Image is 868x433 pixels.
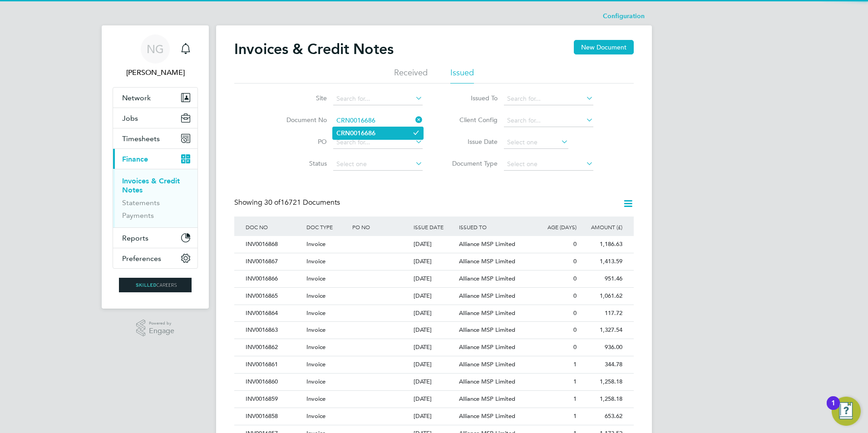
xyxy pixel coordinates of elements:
span: Invoice [306,343,325,351]
div: INV0016862 [243,339,304,356]
label: Document Type [445,159,498,167]
span: Alliance MSP Limited [459,292,515,300]
div: [DATE] [411,236,457,253]
span: Alliance MSP Limited [459,257,515,265]
label: Issue Date [445,138,498,146]
nav: Main navigation [102,25,209,309]
input: Select one [504,136,568,149]
span: Invoice [306,395,325,403]
span: Finance [122,155,148,163]
span: Alliance MSP Limited [459,412,515,420]
span: Powered by [149,320,174,327]
label: Issued To [445,94,498,102]
span: Alliance MSP Limited [459,343,515,351]
div: DOC NO [243,216,304,237]
div: INV0016868 [243,236,304,253]
span: Engage [149,327,174,335]
input: Select one [504,158,593,171]
span: Alliance MSP Limited [459,360,515,368]
span: NG [147,43,164,55]
span: 30 of [264,198,281,207]
input: Search for... [333,136,423,149]
span: Invoice [306,292,325,300]
div: 117.72 [579,305,625,322]
span: 0 [573,240,577,248]
a: Powered byEngage [136,320,175,337]
span: Invoice [306,412,325,420]
span: Alliance MSP Limited [459,240,515,248]
div: [DATE] [411,288,457,305]
div: INV0016861 [243,356,304,373]
div: [DATE] [411,391,457,408]
div: PO NO [350,216,411,237]
span: 1 [573,395,577,403]
a: Payments [122,211,154,220]
button: Finance [113,149,197,169]
div: 653.62 [579,408,625,425]
div: 1,327.54 [579,322,625,339]
div: [DATE] [411,339,457,356]
a: Statements [122,198,160,207]
div: 936.00 [579,339,625,356]
a: NG[PERSON_NAME] [113,34,198,78]
span: 0 [573,275,577,282]
button: Preferences [113,248,197,268]
span: Alliance MSP Limited [459,378,515,385]
span: 1 [573,378,577,385]
div: INV0016859 [243,391,304,408]
span: 1 [573,360,577,368]
div: INV0016865 [243,288,304,305]
div: AGE (DAYS) [533,216,579,237]
button: New Document [574,40,634,54]
div: 1,061.62 [579,288,625,305]
li: Received [394,67,428,84]
input: Search for... [504,114,593,127]
div: [DATE] [411,356,457,373]
button: Jobs [113,108,197,128]
button: Timesheets [113,128,197,148]
span: Invoice [306,240,325,248]
span: Invoice [306,378,325,385]
div: 344.78 [579,356,625,373]
div: Finance [113,169,197,227]
input: Search for... [333,93,423,105]
span: 0 [573,309,577,317]
label: Status [275,159,327,167]
img: skilledcareers-logo-retina.png [119,278,192,292]
div: INV0016860 [243,374,304,390]
div: INV0016864 [243,305,304,322]
button: Open Resource Center, 1 new notification [832,397,861,426]
a: Invoices & Credit Notes [122,177,180,194]
span: Alliance MSP Limited [459,275,515,282]
div: 1,186.63 [579,236,625,253]
div: [DATE] [411,271,457,287]
label: Site [275,94,327,102]
label: Document No [275,116,327,124]
div: 951.46 [579,271,625,287]
div: Showing [234,198,342,207]
input: Search for... [333,114,423,127]
span: 16721 Documents [264,198,340,207]
span: Invoice [306,360,325,368]
div: INV0016863 [243,322,304,339]
input: Select one [333,158,423,171]
label: PO [275,138,327,146]
div: [DATE] [411,305,457,322]
span: Alliance MSP Limited [459,395,515,403]
span: Reports [122,234,148,242]
span: 0 [573,343,577,351]
div: AMOUNT (£) [579,216,625,237]
button: Network [113,88,197,108]
span: Invoice [306,309,325,317]
span: 0 [573,292,577,300]
span: Jobs [122,114,138,123]
div: ISSUED TO [457,216,533,237]
div: 1,258.18 [579,391,625,408]
div: 1,258.18 [579,374,625,390]
div: [DATE] [411,253,457,270]
div: INV0016858 [243,408,304,425]
span: Invoice [306,326,325,334]
h2: Invoices & Credit Notes [234,40,394,58]
button: Reports [113,228,197,248]
div: [DATE] [411,408,457,425]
